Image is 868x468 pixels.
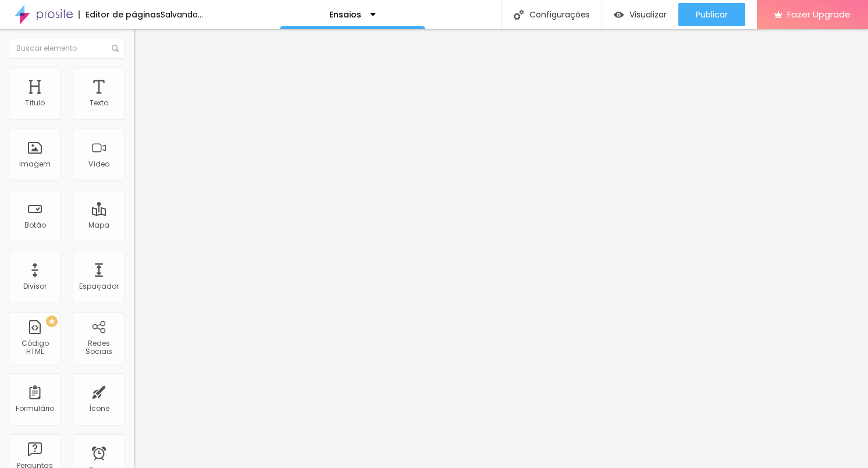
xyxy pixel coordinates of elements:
[602,3,678,26] button: Visualizar
[76,339,122,356] div: Redes Sociais
[629,10,667,19] span: Visualizar
[678,3,745,26] button: Publicar
[25,99,45,107] div: Título
[9,38,125,59] input: Buscar elemento
[88,160,109,168] div: Vídeo
[79,10,161,19] div: Editor de páginas
[514,10,524,20] img: Icone
[19,160,51,168] div: Imagem
[696,10,728,19] span: Publicar
[88,221,109,229] div: Mapa
[112,45,119,52] img: Icone
[12,339,58,356] div: Código HTML
[16,405,54,413] div: Formulário
[89,405,109,413] div: Ícone
[614,10,624,20] img: view-1.svg
[23,282,47,290] div: Divisor
[787,9,851,19] span: Fazer Upgrade
[24,221,46,229] div: Botão
[329,10,361,19] p: Ensaios
[90,99,108,107] div: Texto
[161,10,203,19] div: Salvando...
[79,282,119,290] div: Espaçador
